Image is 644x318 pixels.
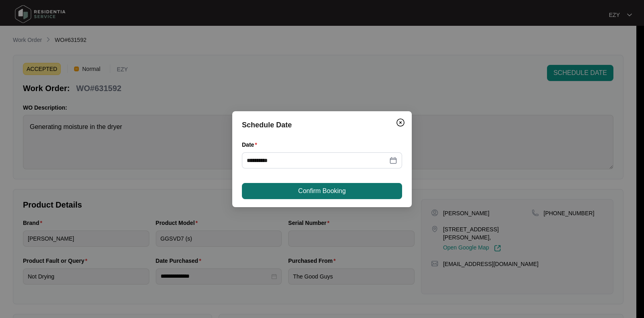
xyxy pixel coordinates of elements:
label: Date [242,141,260,149]
img: closeCircle [396,118,405,127]
div: Schedule Date [242,119,402,131]
button: Confirm Booking [242,183,402,199]
span: Confirm Booking [298,186,346,196]
button: Close [394,116,407,129]
input: Date [247,156,388,165]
